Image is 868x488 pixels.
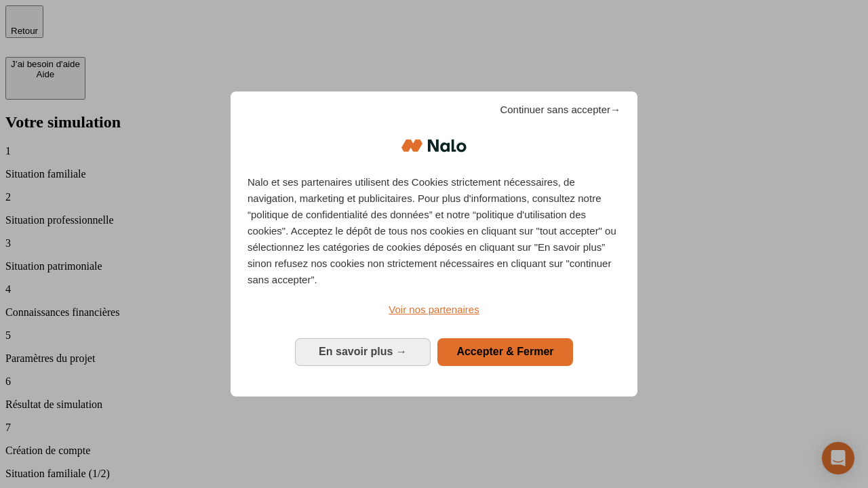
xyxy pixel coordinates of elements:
button: Accepter & Fermer: Accepter notre traitement des données et fermer [437,338,573,365]
button: En savoir plus: Configurer vos consentements [295,338,431,365]
span: Continuer sans accepter→ [500,102,620,118]
span: Voir nos partenaires [389,304,479,315]
span: Accepter & Fermer [456,346,553,357]
p: Nalo et ses partenaires utilisent des Cookies strictement nécessaires, de navigation, marketing e... [248,174,620,288]
a: Voir nos partenaires [248,302,620,318]
span: En savoir plus → [319,346,407,357]
img: Logo [401,125,467,166]
div: Bienvenue chez Nalo Gestion du consentement [231,91,637,396]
